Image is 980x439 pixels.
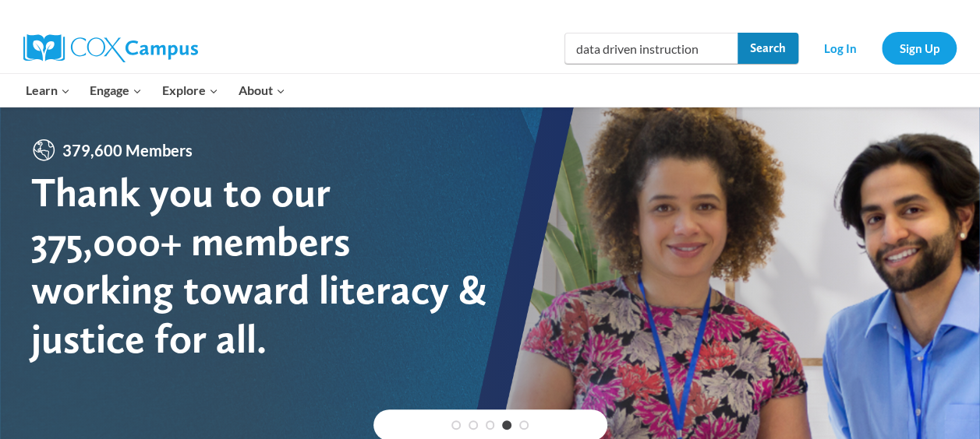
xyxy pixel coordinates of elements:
button: Child menu of Explore [152,74,228,107]
a: 4 [502,420,511,430]
span: 379,600 Members [56,138,199,163]
div: Thank you to our 375,000+ members working toward literacy & justice for all. [31,168,490,363]
nav: Primary Navigation [16,74,295,107]
input: Search Cox Campus [564,33,798,64]
a: Sign Up [882,32,957,64]
button: Child menu of Engage [80,74,153,107]
img: Cox Campus [23,34,198,62]
a: 3 [486,420,495,430]
a: Log In [806,32,874,64]
a: 5 [519,420,529,430]
input: Search [738,33,798,64]
nav: Secondary Navigation [806,32,957,64]
button: Child menu of About [228,74,295,107]
button: Child menu of Learn [16,74,80,107]
a: 1 [451,420,461,430]
a: 2 [469,420,478,430]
